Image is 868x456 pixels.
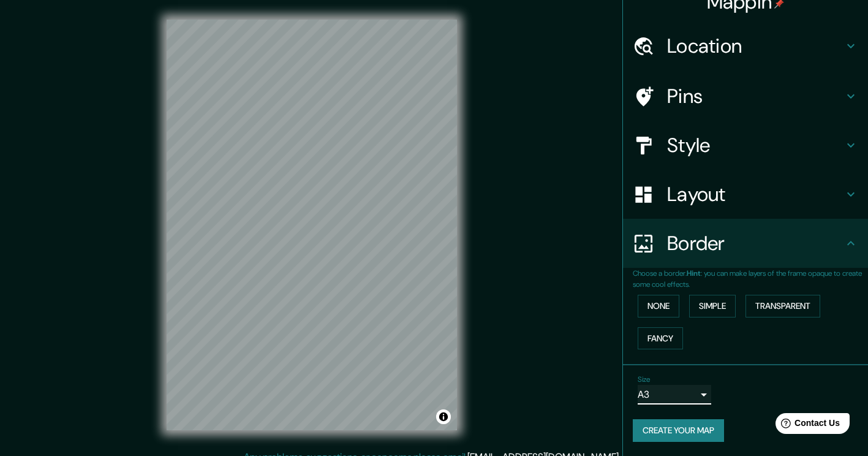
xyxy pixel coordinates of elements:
div: Style [623,121,868,170]
button: Transparent [745,295,820,317]
button: Fancy [638,327,683,350]
button: Simple [689,295,736,317]
button: None [638,295,679,317]
h4: Pins [667,84,843,108]
p: Choose a border. : you can make layers of the frame opaque to create some cool effects. [633,268,868,290]
div: Border [623,219,868,268]
iframe: Help widget launcher [759,408,855,443]
div: Location [623,21,868,70]
div: Layout [623,170,868,219]
h4: Location [667,34,843,58]
button: Toggle attribution [436,409,451,424]
div: A3 [638,385,711,405]
button: Create your map [633,419,724,442]
b: Hint [687,268,701,278]
canvas: Map [167,20,457,430]
h4: Layout [667,182,843,207]
h4: Border [667,231,843,256]
h4: Style [667,133,843,158]
label: Size [638,374,651,385]
div: Pins [623,72,868,121]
